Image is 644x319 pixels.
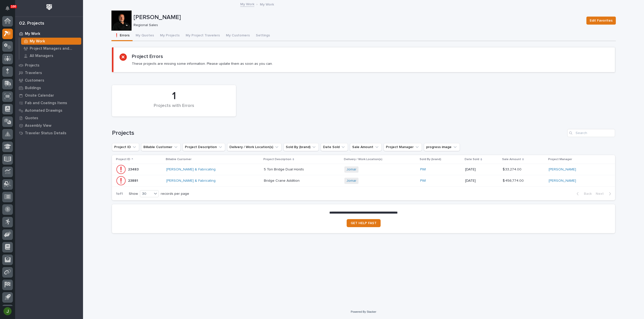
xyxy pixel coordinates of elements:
[133,31,157,41] button: My Quotes
[503,178,525,183] p: $ 456,774.00
[15,61,83,69] a: Projects
[573,192,594,196] button: Back
[424,143,460,151] button: progress image
[420,157,441,162] p: Sold By (brand)
[25,86,41,90] p: Buildings
[346,167,356,172] a: Jomar
[30,54,53,58] p: All Managers
[15,77,83,84] a: Customers
[183,31,223,41] button: My Project Travelers
[264,178,301,183] p: Bridge Crane Addition
[351,221,377,225] span: GET HELP FAST
[25,63,39,68] p: Projects
[30,39,45,44] p: My Work
[240,1,254,7] a: My Work
[15,122,83,129] a: Assembly View
[594,192,615,196] button: Next
[25,71,42,75] p: Travelers
[420,167,426,172] a: PWI
[25,123,51,128] p: Assembly View
[420,179,426,183] a: PWI
[25,131,66,136] p: Traveler Status Details
[346,179,356,183] a: Jomar
[141,143,181,151] button: Billable Customer
[2,3,13,14] button: Notifications
[15,114,83,122] a: Quotes
[6,6,13,14] div: Notifications100
[132,53,163,59] h2: Project Errors
[15,69,83,77] a: Travelers
[548,157,572,162] p: Project Manager
[116,157,130,162] p: Project ID
[465,179,499,183] p: [DATE]
[260,1,274,7] p: My Work
[25,116,38,120] p: Quotes
[264,166,305,172] p: 5 Ton Bridge Dual Hoists
[25,32,40,36] p: My Work
[284,143,319,151] button: Sold By (brand)
[25,78,44,83] p: Customers
[112,130,565,137] h1: Projects
[2,306,13,316] button: users-avatar
[263,157,291,162] p: Project Description
[157,31,183,41] button: My Projects
[134,23,580,27] p: Regional Sales
[503,166,522,172] p: $ 33,274.00
[112,164,615,175] tr: 2348323483 [PERSON_NAME] & Fabricating 5 Ton Bridge Dual Hoists5 Ton Bridge Dual Hoists Jomar PWI...
[166,167,216,172] a: [PERSON_NAME] & Fabricating
[15,107,83,114] a: Automated Drawings
[183,143,225,151] button: Project Description
[347,219,381,227] a: GET HELP FAST
[549,179,576,183] a: [PERSON_NAME]
[19,38,83,45] a: My Work
[25,108,62,113] p: Automated Drawings
[227,143,281,151] button: Delivery / Work Location(s)
[132,61,273,66] p: These projects are missing some information. Please update them as soon as you can.
[465,167,499,172] p: [DATE]
[253,31,273,41] button: Settings
[19,21,44,26] div: 02. Projects
[15,30,83,37] a: My Work
[19,45,83,52] a: Project Managers and Engineers
[166,157,191,162] p: Billable Customer
[223,31,253,41] button: My Customers
[134,14,582,21] p: [PERSON_NAME]
[112,175,615,186] tr: 2388123881 [PERSON_NAME] & Fabricating Bridge Crane AdditionBridge Crane Addition Jomar PWI [DATE...
[112,188,127,200] p: 1 of 1
[15,92,83,99] a: Onsite Calendar
[45,3,54,12] img: Workspace Logo
[25,93,54,98] p: Onsite Calendar
[19,52,83,59] a: All Managers
[140,191,152,197] div: 30
[586,17,616,25] button: Edit Favorites
[129,192,138,196] p: Show
[549,167,576,172] a: [PERSON_NAME]
[128,178,139,183] p: 23881
[350,143,382,151] button: Sale Amount
[581,192,592,196] span: Back
[465,157,479,162] p: Date Sold
[15,84,83,92] a: Buildings
[120,103,227,114] div: Projects with Errors
[15,99,83,107] a: Fab and Coatings Items
[25,101,67,105] p: Fab and Coatings Items
[502,157,521,162] p: Sale Amount
[128,166,140,172] p: 23483
[112,143,139,151] button: Project ID
[567,129,615,137] input: Search
[351,310,376,313] a: Powered By Stacker
[11,5,16,8] p: 100
[321,143,348,151] button: Date Sold
[15,129,83,137] a: Traveler Status Details
[120,90,227,102] div: 1
[166,179,216,183] a: [PERSON_NAME] & Fabricating
[344,157,382,162] p: Delivery / Work Location(s)
[30,46,79,51] p: Project Managers and Engineers
[596,192,607,196] span: Next
[384,143,422,151] button: Project Manager
[111,31,133,41] button: ❗ Errors
[161,192,189,196] p: records per page
[590,18,613,24] span: Edit Favorites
